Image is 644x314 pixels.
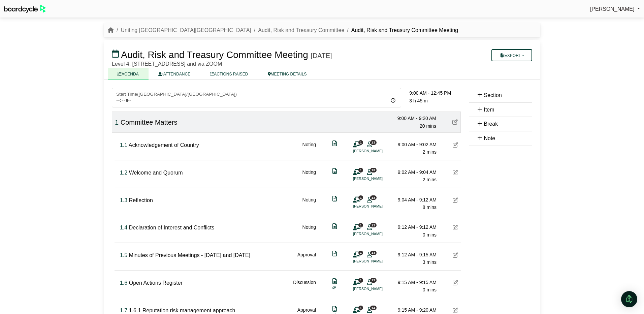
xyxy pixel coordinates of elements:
li: [PERSON_NAME] [353,231,404,237]
span: 1.6.1 Reputation risk management approach [129,308,235,313]
div: 9:00 AM - 9:02 AM [389,141,437,148]
li: [PERSON_NAME] [353,176,404,182]
span: [PERSON_NAME] [590,6,635,12]
span: 13 [370,223,377,227]
div: 9:04 AM - 9:12 AM [389,196,437,203]
span: 1 [358,140,363,145]
div: Noting [302,223,316,239]
a: MEETING DETAILS [258,68,317,80]
span: 13 [370,195,377,200]
nav: breadcrumb [108,26,458,35]
li: [PERSON_NAME] [353,286,404,292]
li: [PERSON_NAME] [353,148,404,154]
div: 9:02 AM - 9:04 AM [389,168,437,176]
div: Discussion [293,279,316,294]
li: [PERSON_NAME] [353,203,404,209]
span: Click to fine tune number [120,142,127,148]
span: 1 [358,251,363,255]
span: 1 [358,168,363,172]
span: Acknowledgement of Country [129,142,199,148]
span: Click to fine tune number [120,170,127,176]
div: Noting [302,168,316,184]
span: Welcome and Quorum [129,170,183,176]
span: 3 h 45 m [409,98,427,103]
img: BoardcycleBlackGreen-aaafeed430059cb809a45853b8cf6d952af9d84e6e89e1f1685b34bfd5cb7d64.svg [4,5,46,13]
span: Reflection [129,197,153,203]
span: 13 [370,140,377,145]
span: Note [484,135,495,141]
span: Click to fine tune number [120,308,127,313]
div: 9:15 AM - 9:15 AM [389,279,437,286]
div: 9:12 AM - 9:12 AM [389,223,437,231]
span: Click to fine tune number [120,225,127,230]
div: Noting [302,141,316,156]
a: [PERSON_NAME] [590,5,640,13]
li: [PERSON_NAME] [353,258,404,264]
span: 14 [370,306,377,310]
span: Break [484,121,498,127]
button: Export [491,49,532,61]
span: Declaration of Interest and Conflicts [129,225,214,230]
span: Open Actions Register [129,280,183,286]
span: 0 mins [423,287,437,292]
span: Item [484,107,494,113]
span: Minutes of Previous Meetings - [DATE] and [DATE] [129,252,250,258]
span: Level 4, [STREET_ADDRESS] and via ZOOM [112,61,222,67]
a: AGENDA [108,68,149,80]
span: 3 mins [423,259,437,265]
span: 0 mins [423,232,437,238]
span: Click to fine tune number [120,280,127,286]
span: Click to fine tune number [115,119,119,126]
div: [DATE] [311,52,332,60]
span: 1 [358,223,363,227]
span: 8 mins [423,205,437,210]
span: Click to fine tune number [120,252,127,258]
li: Audit, Risk and Treasury Committee Meeting [344,26,458,35]
span: 1 [358,278,363,282]
span: Section [484,92,502,98]
div: 9:15 AM - 9:20 AM [389,306,437,314]
span: 1 [358,195,363,200]
a: ATTENDANCE [149,68,200,80]
span: 2 mins [423,177,437,182]
a: ACTIONS RAISED [200,68,258,80]
span: 13 [370,278,377,282]
div: 9:12 AM - 9:15 AM [389,251,437,258]
span: 2 mins [423,149,437,155]
a: Audit, Risk and Treasury Committee [258,27,344,33]
div: Approval [297,251,316,266]
div: Noting [302,196,316,211]
span: 20 mins [420,123,436,129]
div: 9:00 AM - 12:45 PM [409,89,461,97]
span: Committee Matters [121,119,178,126]
div: 9:00 AM - 9:20 AM [389,115,436,122]
div: Open Intercom Messenger [621,291,637,307]
span: 1 [358,306,363,310]
span: Audit, Risk and Treasury Committee Meeting [121,50,308,60]
span: 13 [370,168,377,172]
span: Click to fine tune number [120,197,127,203]
a: Uniting [GEOGRAPHIC_DATA][GEOGRAPHIC_DATA] [121,27,251,33]
span: 13 [370,251,377,255]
